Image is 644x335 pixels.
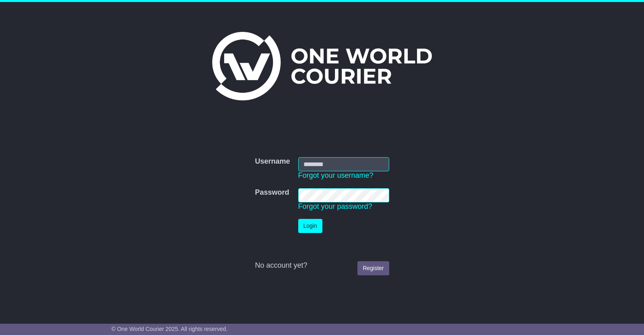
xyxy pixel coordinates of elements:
[357,261,389,275] a: Register
[255,188,289,197] label: Password
[298,219,322,233] button: Login
[298,202,372,210] a: Forgot your password?
[255,157,290,166] label: Username
[212,32,432,100] img: One World
[255,261,389,270] div: No account yet?
[111,326,228,332] span: © One World Courier 2025. All rights reserved.
[298,171,374,179] a: Forgot your username?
